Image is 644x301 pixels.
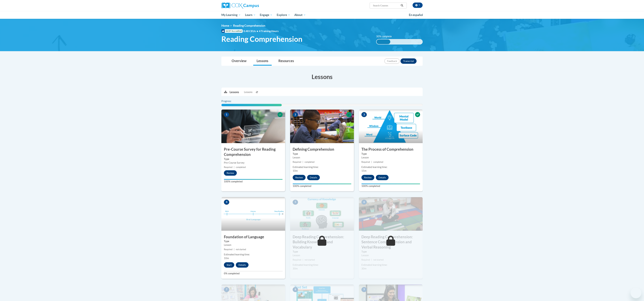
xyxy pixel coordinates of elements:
[221,29,243,33] span: IACET Accredited
[631,288,641,298] iframe: Button to launch messaging window
[293,263,351,267] div: Estimated learning time:
[224,262,234,268] button: Start
[275,57,297,66] a: Resources
[224,200,229,205] span: 4
[253,57,272,66] a: Lessons
[373,4,399,8] input: Search Courses
[361,152,420,156] label: Type
[275,11,292,19] a: Explore
[359,197,423,231] img: Course Image
[224,272,283,275] label: 0% completed
[293,259,301,261] span: Required
[245,13,256,17] span: Learn
[413,3,423,8] button: Account Settings
[221,24,229,27] a: Home
[236,262,249,268] button: Details
[409,13,423,17] span: En español
[384,58,400,64] button: Feedback
[303,259,303,261] span: |
[290,110,354,143] img: Course Image
[233,24,265,27] span: Reading Comprehension
[221,197,285,231] img: Course Image
[257,29,258,33] span: •
[307,175,320,180] button: Details
[230,90,239,94] p: Lessons
[224,166,232,168] span: Required
[224,179,283,180] div: Your progress
[224,287,229,292] span: 7
[361,263,420,267] div: Estimated learning time:
[221,147,285,157] h3: Pre-Course Survey for Reading Comprehension
[371,259,372,261] span: |
[359,147,423,152] h3: The Process of Comprehension
[373,259,384,261] span: not started
[224,248,232,251] span: Required
[244,90,252,94] span: Lessons
[293,169,298,172] span: 10m
[221,110,285,143] img: Course Image
[224,253,283,256] div: Estimated learning time:
[234,248,234,251] span: |
[293,287,298,292] span: 8
[361,200,367,205] span: 6
[258,11,275,19] a: Engage
[359,110,423,143] img: Course Image
[216,11,428,19] div: Main menu
[224,243,283,247] div: Lesson
[399,4,405,8] button: Search
[359,234,423,250] h3: Deep Reading Comprehension: Sentence Comprehension and Verbal Reasoning
[292,11,308,19] a: About
[221,99,241,103] label: Progress:
[361,175,374,180] button: Review
[290,234,354,250] h3: Deep Reading Comprehension: Building Knowledge and Vocabulary
[224,180,283,183] label: 100% completed
[293,200,298,205] span: 5
[293,184,351,188] label: 100% completed
[400,58,417,64] button: Transcript
[294,13,306,17] span: About
[361,184,420,188] label: 100% completed
[305,259,315,261] span: not started
[221,3,285,9] a: Cox Campus
[236,248,246,251] span: not started
[376,35,395,38] label: 30% complete
[260,13,272,17] span: Engage
[377,39,390,44] div: 30% complete
[228,57,250,66] a: Overview
[234,166,234,168] span: |
[373,161,383,163] span: completed
[293,254,351,257] div: Lesson
[361,156,420,159] div: Lesson
[293,165,351,169] div: Estimated learning time:
[244,29,259,33] span: 0.40 CEUs
[361,259,370,261] span: Required
[293,112,298,117] span: 2
[361,250,420,254] label: Type
[224,112,229,117] span: 1
[293,267,298,270] span: 30m
[293,250,351,254] label: Type
[224,170,237,176] button: Review
[371,161,372,163] span: |
[221,35,302,43] span: Reading Comprehension
[259,29,279,33] span: 4 Training Hours
[293,161,301,163] span: Required
[361,267,366,270] span: 30m
[290,147,354,152] h3: Defining Comprehension
[293,175,306,180] button: Review
[221,234,285,240] h3: Foundation of Language
[361,169,366,172] span: 15m
[290,197,354,231] img: Course Image
[219,11,243,19] a: My Learning
[243,11,258,19] a: Learn
[293,156,351,159] div: Lesson
[221,72,423,81] h3: Lessons
[277,13,290,17] span: Explore
[221,13,241,17] span: My Learning
[407,11,425,18] a: En español
[236,166,246,168] span: completed
[376,175,389,180] button: Details
[293,152,351,156] label: Type
[224,157,283,161] label: Type
[361,165,420,169] div: Estimated learning time:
